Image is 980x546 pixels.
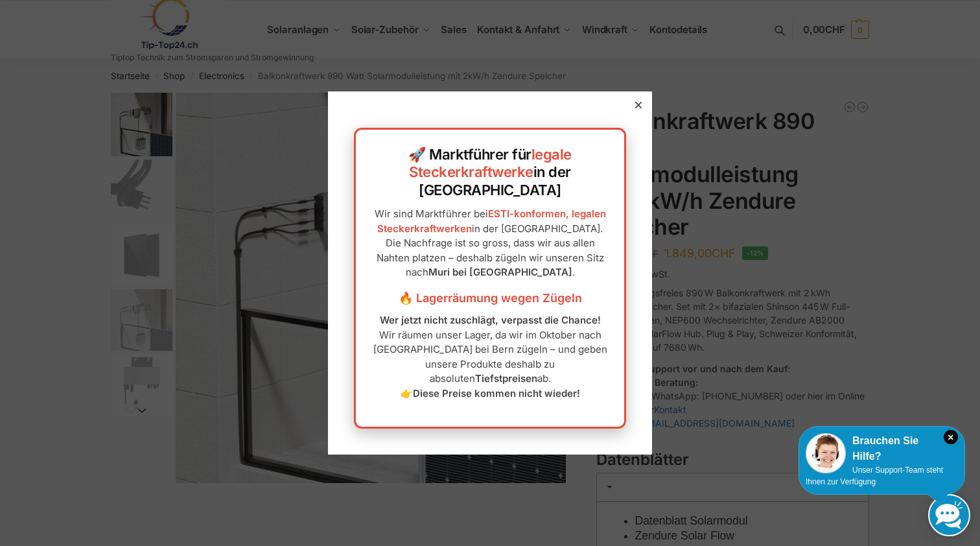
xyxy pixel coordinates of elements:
h3: 🔥 Lagerräumung wegen Zügeln [369,290,611,307]
h2: 🚀 Marktführer für in der [GEOGRAPHIC_DATA] [369,146,611,200]
p: Wir räumen unser Lager, da wir im Oktober nach [GEOGRAPHIC_DATA] bei Bern zügeln – und geben unse... [369,313,611,401]
strong: Tiefstpreisen [475,372,537,385]
div: Brauchen Sie Hilfe? [806,433,958,464]
img: Customer service [806,433,846,473]
p: Wir sind Marktführer bei in der [GEOGRAPHIC_DATA]. Die Nachfrage ist so gross, dass wir aus allen... [369,207,611,280]
a: legale Steckerkraftwerke [409,146,572,181]
span: Unser Support-Team steht Ihnen zur Verfügung [806,466,943,486]
i: Schließen [944,430,958,444]
strong: Diese Preise kommen nicht wieder! [413,387,580,399]
strong: Muri bei [GEOGRAPHIC_DATA] [428,266,572,278]
strong: Wer jetzt nicht zuschlägt, verpasst die Chance! [380,314,601,326]
a: ESTI-konformen, legalen Steckerkraftwerken [377,208,606,235]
